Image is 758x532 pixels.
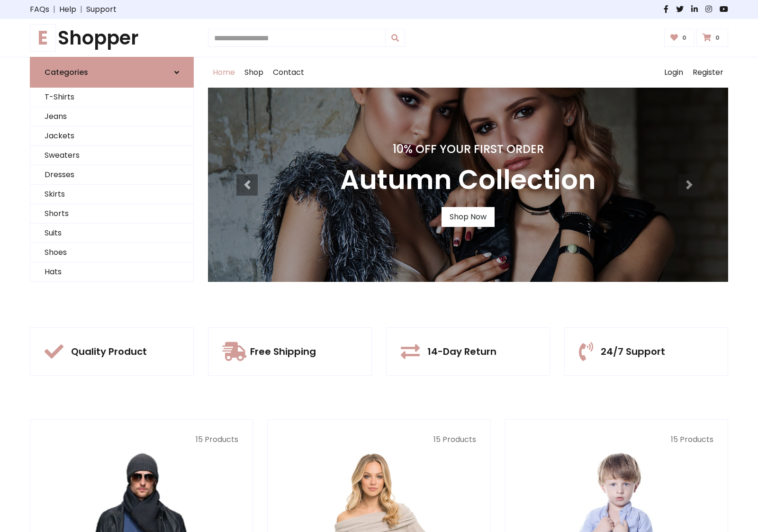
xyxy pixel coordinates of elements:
a: Shoes [30,243,193,262]
h4: 10% Off Your First Order [340,143,596,156]
h6: Categories [45,68,88,77]
a: FAQs [30,4,49,15]
a: Register [688,57,728,88]
a: Jeans [30,107,193,126]
a: Support [86,4,117,15]
a: Suits [30,224,193,243]
h5: 24/7 Support [601,346,665,357]
h3: Autumn Collection [340,164,596,196]
a: Jackets [30,126,193,146]
a: Shop [240,57,268,88]
h5: 14-Day Return [427,346,496,357]
p: 15 Products [520,434,713,445]
p: 15 Products [282,434,476,445]
a: EShopper [30,27,194,49]
a: Shop Now [442,207,495,227]
h5: Free Shipping [250,346,316,357]
a: Home [208,57,240,88]
span: E [30,24,56,52]
span: 0 [713,34,722,42]
a: Login [659,57,688,88]
h1: Shopper [30,27,194,49]
a: Categories [30,57,194,88]
span: | [49,4,59,15]
span: | [76,4,86,15]
a: T-Shirts [30,88,193,107]
a: Sweaters [30,146,193,165]
a: 0 [664,29,695,47]
a: 0 [696,29,728,47]
a: Help [59,4,76,15]
p: 15 Products [45,434,238,445]
span: 0 [680,34,689,42]
h5: Quality Product [71,346,147,357]
a: Hats [30,262,193,282]
a: Skirts [30,185,193,204]
a: Dresses [30,165,193,185]
a: Contact [268,57,309,88]
a: Shorts [30,204,193,224]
